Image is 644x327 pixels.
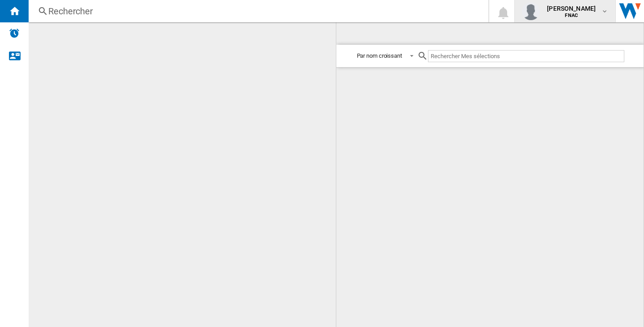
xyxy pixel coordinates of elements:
[9,28,20,38] img: alerts-logo.svg
[428,50,624,62] input: Rechercher Mes sélections
[357,52,402,59] div: Par nom croissant
[565,13,578,18] b: FNAC
[522,2,540,20] img: profile.jpg
[48,5,465,17] div: Rechercher
[547,4,596,13] span: [PERSON_NAME]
